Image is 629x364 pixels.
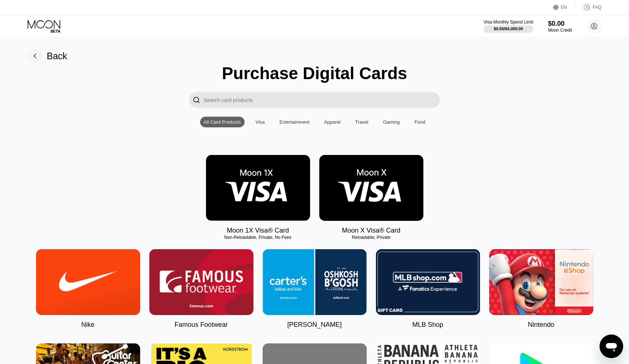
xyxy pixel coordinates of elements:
[206,235,310,240] div: Non-Reloadable, Private, No Fees
[81,321,95,329] div: Nike
[276,117,313,127] div: Entertainment
[342,227,400,234] div: Moon X Visa® Card
[320,117,344,127] div: Apparel
[222,63,407,83] div: Purchase Digital Cards
[548,20,572,33] div: $0.00Moon Credit
[548,28,572,33] div: Moon Credit
[415,119,426,125] div: Food
[352,117,372,127] div: Travel
[561,5,567,10] div: EN
[600,335,623,358] iframe: Botão para abrir a janela de mensagens
[227,227,289,234] div: Moon 1X Visa® Card
[204,119,241,125] div: All Card Products
[483,20,533,33] div: Visa Monthly Spend Limit$0.00/$4,000.00
[204,92,440,108] input: Search card products
[200,117,245,127] div: All Card Products
[256,119,265,125] div: Visa
[576,4,601,11] div: FAQ
[355,119,369,125] div: Travel
[411,117,429,127] div: Food
[553,4,576,11] div: EN
[47,51,67,61] div: Back
[28,49,67,63] div: Back
[324,119,341,125] div: Apparel
[494,26,523,31] div: $0.00 / $4,000.00
[383,119,400,125] div: Gaming
[189,92,204,108] div: 
[548,20,572,28] div: $0.00
[174,321,228,329] div: Famous Footwear
[528,321,554,329] div: Nintendo
[412,321,443,329] div: MLB Shop
[252,117,269,127] div: Visa
[379,117,404,127] div: Gaming
[193,96,200,104] div: 
[483,20,533,25] div: Visa Monthly Spend Limit
[287,321,342,329] div: [PERSON_NAME]
[280,119,309,125] div: Entertainment
[319,235,423,240] div: Reloadable, Private
[593,5,601,10] div: FAQ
